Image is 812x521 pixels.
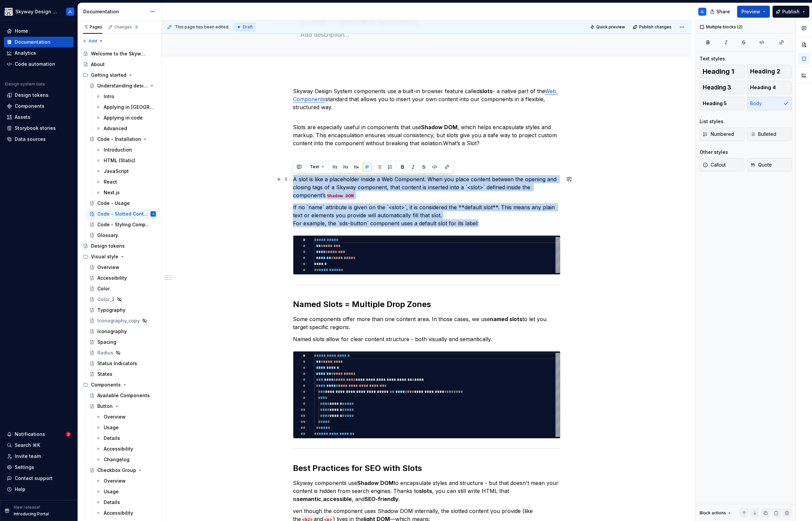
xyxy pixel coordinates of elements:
[15,92,48,98] div: Design tokens
[588,22,628,32] button: Quick preview
[87,401,159,412] a: Button
[707,6,734,18] button: Share
[15,442,40,449] div: Search ⌘K
[15,61,55,67] div: Code automation
[68,9,72,14] div: JL
[97,296,115,303] div: Color_2
[97,328,127,335] div: Iconography
[104,104,155,110] div: Applying in [GEOGRAPHIC_DATA]
[66,432,71,437] span: 2
[91,72,126,78] div: Getting started
[700,510,726,516] div: Block actions
[104,499,120,506] div: Details
[4,48,74,58] a: Analytics
[419,488,432,494] strong: slots
[87,369,159,379] a: States
[97,82,148,89] div: Understanding design tokens
[104,157,135,164] div: HTML (Static)
[4,473,74,484] button: Contact support
[80,36,105,46] button: Add
[631,22,675,32] button: Publish changes
[5,81,45,87] div: Design system data
[293,335,561,343] p: Named slots allow for clear content structure - both visually and semantically.
[700,149,728,156] div: Other styles
[87,230,159,241] a: Glossary
[490,316,522,322] strong: named slots
[15,431,45,438] div: Notifications
[91,381,121,388] div: Components
[97,392,150,399] div: Available Components
[15,39,50,45] div: Documentation
[93,412,159,422] a: Overview
[293,315,561,331] p: Some components offer more than one content area. In those cases, we use to let you target specif...
[104,114,143,121] div: Applying in code
[91,50,146,57] div: Welcome to the Skyway Design System!
[4,90,74,100] a: Design tokens
[700,127,744,141] button: Numbered
[4,462,74,473] a: Settings
[4,440,74,451] button: Search ⌘K
[87,273,159,283] a: Accessibility
[747,127,792,141] button: Bulleted
[104,93,114,100] div: Intro
[80,59,159,70] a: About
[89,38,97,44] span: Add
[97,403,113,410] div: Button
[4,112,74,122] a: Assets
[15,8,58,15] div: Skyway Design System
[15,50,36,56] div: Analytics
[700,158,744,172] button: Callout
[93,497,159,508] a: Details
[703,68,734,75] span: Heading 1
[741,8,760,15] span: Preview
[83,24,102,30] div: Pages
[93,166,159,177] a: JavaScript
[750,84,776,91] span: Heading 4
[97,467,136,474] div: Checkbox Group
[104,456,129,463] div: Changelog
[1,4,76,19] button: Skyway Design SystemJL
[93,187,159,198] a: Next.js
[365,496,399,502] strong: SEO-friendly
[87,209,159,219] a: Code - Slotted ContentJL
[15,453,41,460] div: Invite team
[4,101,74,111] a: Components
[97,349,113,356] div: Radius
[87,305,159,315] a: Typography
[152,211,155,217] div: JL
[4,429,74,440] button: Notifications2
[480,88,493,94] strong: slots
[293,115,561,147] p: Slots are especially useful in components that use , which helps encapsulate styles and markup. T...
[703,84,731,91] span: Heading 3
[93,476,159,486] a: Overview
[104,179,117,185] div: React
[747,65,792,78] button: Heading 2
[14,505,40,510] p: New release!
[104,478,126,484] div: Overview
[104,435,120,442] div: Details
[104,168,129,175] div: JavaScript
[97,264,119,271] div: Overview
[700,65,744,78] button: Heading 1
[175,24,229,30] span: This page has been edited.
[326,192,354,200] code: Shadow DOM
[750,162,772,168] span: Quote
[104,189,120,196] div: Next.js
[14,511,49,517] p: Introducing Portal
[93,433,159,444] a: Details
[293,299,561,310] h2: Named Slots = Multiple Drop Zones
[700,118,723,125] div: List styles
[93,486,159,497] a: Usage
[97,211,149,217] div: Code - Slotted Content
[93,123,159,134] a: Advanced
[87,283,159,294] a: Color
[4,484,74,495] button: Help
[87,337,159,347] a: Spacing
[93,422,159,433] a: Usage
[97,360,137,367] div: Status Indicators
[80,70,159,80] div: Getting started
[782,8,800,15] span: Publish
[97,317,140,324] div: Iconography_copy
[93,444,159,454] a: Accessibility
[87,326,159,337] a: Iconography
